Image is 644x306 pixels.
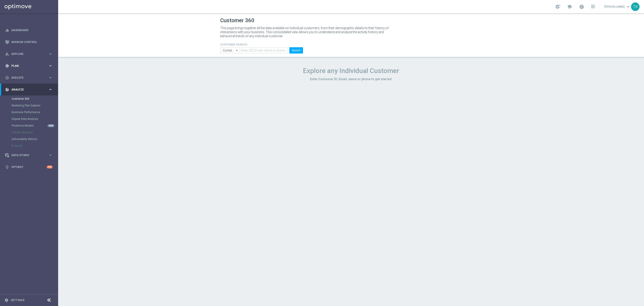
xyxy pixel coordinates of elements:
h3: Enter Customer ID, Email, name or phone to get started. [220,77,482,81]
div: Cohorts Analysis [12,129,58,136]
button: play_circle_outline Execute keyboard_arrow_right [5,76,53,80]
i: track_changes [5,88,9,92]
div: Explore [5,52,48,56]
i: keyboard_arrow_right [48,87,53,92]
button: gps_fixed Plan keyboard_arrow_right [5,64,53,68]
button: equalizer Dashboard [5,28,53,32]
a: [PERSON_NAME]keyboard_arrow_down [604,3,631,10]
a: Settings [11,299,24,302]
a: Deliverability Metrics [12,137,47,141]
i: equalizer [5,28,9,32]
a: Marketing Plan Explorer [12,104,47,107]
span: Execute [11,76,48,79]
span: Analyze [11,88,48,91]
button: person_search Explore keyboard_arrow_right [5,52,53,56]
i: gps_fixed [5,64,9,68]
span: keyboard_arrow_down [626,4,631,9]
i: settings [4,298,8,302]
a: Optibot [11,161,47,173]
h4: CUSTOMER SEARCH [220,43,303,46]
div: NEW [47,124,55,127]
div: Plan [5,64,48,68]
input: Contains [220,47,239,54]
a: Mission Control [11,36,53,48]
span: Data Studio [11,154,48,157]
a: Dashboard [11,24,53,36]
div: Repeat Rate Analysis [12,116,58,122]
button: Data Studio keyboard_arrow_right [5,153,53,157]
h1: Customer 360 [220,17,482,24]
i: keyboard_arrow_right [48,64,53,68]
div: Business Performance [12,109,58,116]
a: Customer 360 [12,97,47,101]
button: Search [289,47,303,54]
div: Deliverability Metrics [12,136,58,142]
i: keyboard_arrow_right [48,75,53,80]
i: keyboard_arrow_right [48,153,53,157]
button: lightbulb Optibot +10 [5,165,53,169]
div: TK [631,2,640,11]
div: Analyze [5,88,48,92]
h1: Explore any Individual Customer [220,67,482,75]
span: Explore [11,53,48,55]
div: Dashboard [5,24,53,36]
i: person_search [5,52,9,56]
div: Marketing Plan Explorer [12,102,58,109]
i: keyboard_arrow_right [48,52,53,56]
p: This page brings together all the data available on individual customers, from their demographic ... [220,26,392,38]
a: Predictive Models [12,124,47,127]
div: Execute [5,76,48,80]
span: school [567,4,572,9]
a: Repeat Rate Analysis [12,117,47,121]
span: Plan [11,65,48,67]
div: Optibot [5,161,53,173]
button: Mission Control [5,40,53,44]
a: Business Performance [12,110,47,114]
div: Data Studio [5,153,48,157]
i: play_circle_outline [5,76,9,80]
div: +10 [47,166,53,168]
div: BI Studio [12,142,58,149]
div: Customer 360 [12,95,58,102]
div: Mission Control [5,36,53,48]
input: Enter CID, Email, name or phone [239,47,287,54]
button: track_changes Analyze keyboard_arrow_right [5,88,53,91]
i: lightbulb [5,165,9,169]
i: arrow_drop_down [235,47,239,53]
div: Predictive Models [12,122,58,129]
